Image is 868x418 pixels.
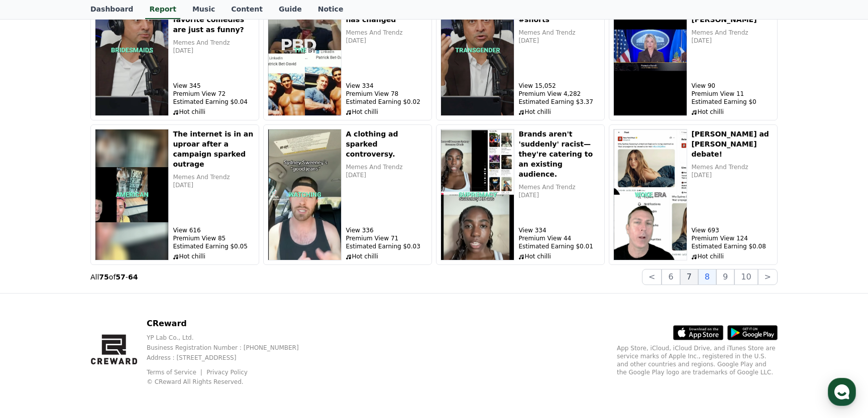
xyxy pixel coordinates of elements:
[173,129,255,169] h5: The internet is in an uproar after a campaign sparked outrage
[518,226,600,234] p: View 334
[518,29,600,37] p: Memes And Trendz
[691,252,773,260] p: Hot chilli
[716,269,734,285] button: 9
[346,171,427,179] p: [DATE]
[173,39,255,47] p: Memes And Trendz
[691,108,773,116] p: Hot chilli
[173,90,255,98] p: Premium View 72
[518,183,600,191] p: Memes And Trendz
[346,129,427,159] h5: A clothing ad sparked controversy.
[691,129,773,159] h5: [PERSON_NAME] ad [PERSON_NAME] debate!
[691,242,773,250] p: Estimated Earning $0.08
[441,129,514,260] img: Brands aren't 'suddenly' racist—they're catering to an existing audience.
[173,82,255,90] p: View 345
[680,269,698,285] button: 7
[173,181,255,189] p: [DATE]
[130,318,193,343] a: Settings
[518,37,600,45] p: [DATE]
[691,171,773,179] p: [DATE]
[147,354,315,362] p: Address : [STREET_ADDRESS]
[691,234,773,242] p: Premium View 124
[116,273,125,281] strong: 57
[26,333,43,341] span: Home
[346,98,427,106] p: Estimated Earning $0.02
[95,129,169,260] img: The internet is in an uproar after a campaign sparked outrage
[691,226,773,234] p: View 693
[734,269,757,285] button: 10
[642,269,662,285] button: <
[518,234,600,242] p: Premium View 44
[90,124,259,265] button: The internet is in an uproar after a campaign sparked outrage The internet is in an uproar after ...
[518,90,600,98] p: Premium View 4,282
[263,124,432,265] button: A clothing ad sparked controversy. A clothing ad sparked controversy. Memes And Trendz [DATE] Vie...
[147,344,315,352] p: Business Registration Number : [PHONE_NUMBER]
[173,108,255,116] p: Hot chilli
[173,242,255,250] p: Estimated Earning $0.05
[147,369,204,376] a: Terms of Service
[346,226,427,234] p: View 336
[518,242,600,250] p: Estimated Earning $0.01
[346,234,427,242] p: Premium View 71
[66,318,130,343] a: Messages
[346,37,427,45] p: [DATE]
[758,269,778,285] button: >
[128,273,138,281] strong: 64
[83,334,113,342] span: Messages
[346,252,427,260] p: Hot chilli
[691,82,773,90] p: View 90
[691,98,773,106] p: Estimated Earning $0
[268,129,342,260] img: A clothing ad sparked controversy.
[691,37,773,45] p: [DATE]
[173,226,255,234] p: View 616
[206,369,248,376] a: Privacy Policy
[99,273,108,281] strong: 75
[346,90,427,98] p: Premium View 78
[147,378,315,386] p: © CReward All Rights Reserved.
[346,163,427,171] p: Memes And Trendz
[613,129,687,260] img: Sydney Sweeney's ad sparks debate!
[147,318,315,330] p: CReward
[691,29,773,37] p: Memes And Trendz
[518,191,600,199] p: [DATE]
[346,29,427,37] p: Memes And Trendz
[346,82,427,90] p: View 334
[609,124,778,265] button: Sydney Sweeney's ad sparks debate! [PERSON_NAME] ad [PERSON_NAME] debate! Memes And Trendz [DATE]...
[173,234,255,242] p: Premium View 85
[173,173,255,181] p: Memes And Trendz
[698,269,716,285] button: 8
[173,47,255,55] p: [DATE]
[518,108,600,116] p: Hot chilli
[518,98,600,106] p: Estimated Earning $3.37
[691,90,773,98] p: Premium View 11
[346,242,427,250] p: Estimated Earning $0.03
[691,163,773,171] p: Memes And Trendz
[518,82,600,90] p: View 15,052
[436,124,605,265] button: Brands aren't 'suddenly' racist—they're catering to an existing audience. Brands aren't 'suddenly...
[149,333,173,341] span: Settings
[662,269,680,285] button: 6
[617,344,778,376] p: App Store, iCloud, iCloud Drive, and iTunes Store are service marks of Apple Inc., registered in ...
[3,318,66,343] a: Home
[90,272,138,282] p: All of -
[518,252,600,260] p: Hot chilli
[346,108,427,116] p: Hot chilli
[518,129,600,179] h5: Brands aren't 'suddenly' racist—they're catering to an existing audience.
[147,334,315,342] p: YP Lab Co., Ltd.
[173,252,255,260] p: Hot chilli
[173,98,255,106] p: Estimated Earning $0.04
